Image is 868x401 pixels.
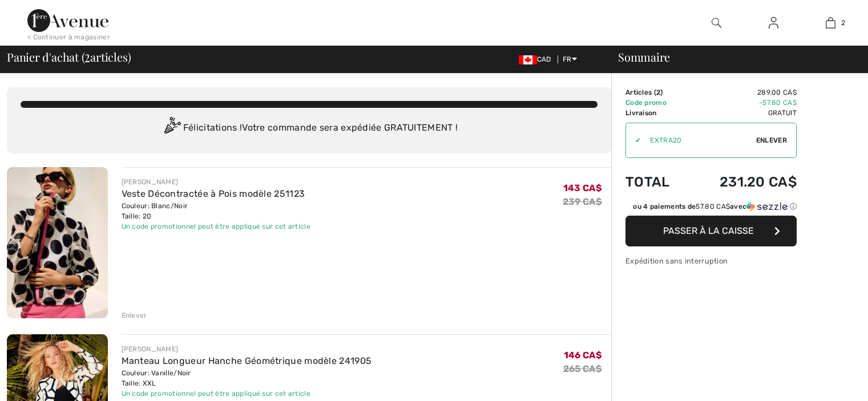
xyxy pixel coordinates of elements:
[696,202,730,210] span: 57.80 CA$
[122,177,311,187] div: [PERSON_NAME]
[122,368,372,388] div: Couleur: Vanille/Noir Taille: XXL
[688,163,797,201] td: 231.20 CA$
[760,16,788,30] a: Se connecter
[625,201,797,216] div: ou 4 paiements de57.80 CA$avecSezzle Cliquez pour en savoir plus sur Sezzle
[625,256,797,266] div: Expédition sans interruption
[27,32,110,42] div: < Continuer à magasiner
[84,48,90,63] span: 2
[626,135,641,145] div: ✔
[625,98,688,108] td: Code promo
[688,108,797,118] td: Gratuit
[122,188,305,199] a: Veste Décontractée à Pois modèle 251123
[625,216,797,246] button: Passer à la caisse
[27,9,108,32] img: 1ère Avenue
[122,221,311,232] div: Un code promotionnel peut être appliqué sur cet article
[563,196,602,207] s: 239 CA$
[604,51,861,63] div: Sommaire
[656,88,660,96] span: 2
[122,201,311,221] div: Couleur: Blanc/Noir Taille: 20
[633,201,797,212] div: ou 4 paiements de avec
[802,16,858,30] a: 2
[769,16,778,30] img: Mes infos
[625,108,688,118] td: Livraison
[563,55,577,63] span: FR
[519,55,556,63] span: CAD
[563,183,602,193] span: 143 CA$
[563,363,602,374] s: 265 CA$
[663,225,754,236] span: Passer à la caisse
[519,55,537,64] img: Canadian Dollar
[688,87,797,98] td: 289.00 CA$
[641,123,756,157] input: Code promo
[625,163,688,201] td: Total
[756,135,787,145] span: Enlever
[564,350,602,361] span: 146 CA$
[7,51,131,63] span: Panier d'achat ( articles)
[7,167,108,318] img: Veste Décontractée à Pois modèle 251123
[625,87,688,98] td: Articles ( )
[21,117,597,140] div: Félicitations ! Votre commande sera expédiée GRATUITEMENT !
[160,117,183,140] img: Congratulation2.svg
[826,16,835,30] img: Mon panier
[122,355,372,366] a: Manteau Longueur Hanche Géométrique modèle 241905
[122,388,372,399] div: Un code promotionnel peut être appliqué sur cet article
[122,310,147,321] div: Enlever
[688,98,797,108] td: -57.80 CA$
[746,201,788,212] img: Sezzle
[122,344,372,354] div: [PERSON_NAME]
[841,18,845,28] span: 2
[712,16,721,30] img: recherche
